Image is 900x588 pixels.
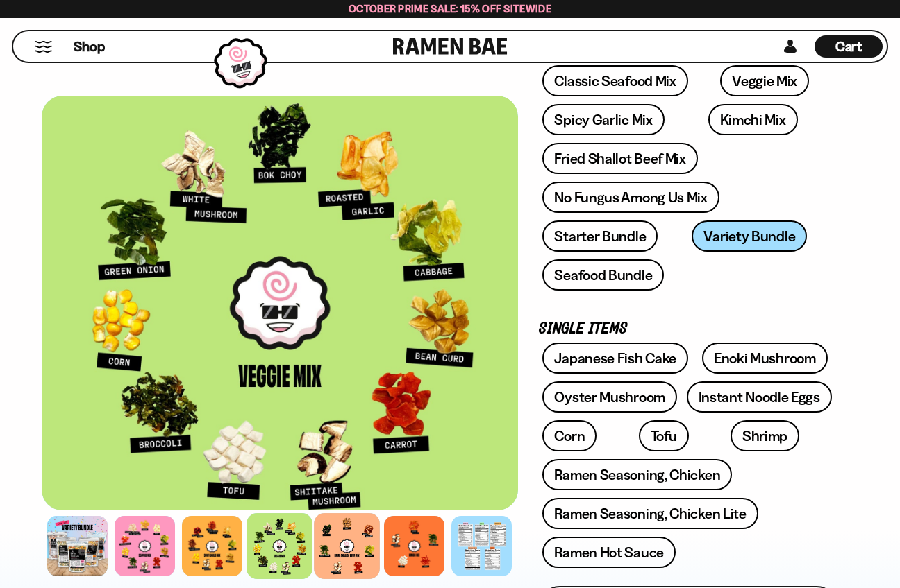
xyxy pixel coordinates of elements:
a: Oyster Mushroom [542,381,677,413]
p: Single Items [539,322,837,336]
a: Corn [542,420,597,451]
a: Seafood Bundle [542,259,664,291]
a: Spicy Garlic Mix [542,104,664,135]
a: Japanese Fish Cake [542,343,688,374]
a: Classic Seafood Mix [542,65,687,96]
a: Ramen Seasoning, Chicken Lite [542,498,758,529]
span: Shop [74,37,105,56]
a: Fried Shallot Beef Mix [542,143,697,174]
span: Cart [835,38,862,55]
a: Tofu [639,420,689,451]
a: Ramen Seasoning, Chicken [542,459,732,490]
a: Shrimp [731,420,799,451]
button: Mobile Menu Trigger [34,41,53,53]
a: Starter Bundle [542,220,658,252]
div: Cart [815,31,883,62]
a: Veggie Mix [720,65,809,96]
a: Enoki Mushroom [702,343,828,374]
a: No Fungus Among Us Mix [542,182,719,213]
a: Ramen Hot Sauce [542,537,676,568]
a: Shop [74,35,105,58]
a: Instant Noodle Eggs [687,381,832,413]
span: October Prime Sale: 15% off Sitewide [349,2,551,15]
a: Kimchi Mix [708,104,798,135]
